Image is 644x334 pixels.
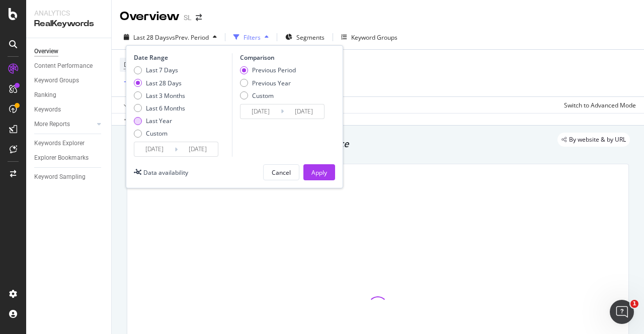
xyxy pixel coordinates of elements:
[284,104,324,119] input: End Date
[120,76,160,88] button: Add Filter
[124,60,143,69] span: Device
[134,53,229,62] div: Date Range
[34,138,104,149] a: Keywords Explorer
[34,46,58,57] div: Overview
[240,79,296,87] div: Previous Year
[134,142,175,156] input: Start Date
[281,29,329,45] button: Segments
[169,33,209,42] span: vs Prev. Period
[34,8,103,18] div: Analytics
[337,29,401,45] button: Keyword Groups
[120,29,221,45] button: Last 28 DaysvsPrev. Period
[34,104,104,115] a: Keywords
[311,168,327,177] div: Apply
[240,104,281,119] input: Start Date
[34,46,104,57] a: Overview
[34,61,93,71] div: Content Performance
[34,172,86,182] div: Keyword Sampling
[143,168,188,177] div: Data availability
[240,53,328,62] div: Comparison
[351,33,397,42] div: Keyword Groups
[134,104,185,113] div: Last 6 Months
[133,33,169,42] span: Last 28 Days
[184,13,192,23] div: SL
[569,137,626,143] span: By website & by URL
[252,91,274,100] div: Custom
[557,133,630,147] div: legacy label
[120,97,149,113] button: Apply
[196,14,202,21] div: arrow-right-arrow-left
[178,142,218,156] input: End Date
[146,129,168,138] div: Custom
[252,79,291,87] div: Previous Year
[229,29,273,45] button: Filters
[34,172,104,182] a: Keyword Sampling
[146,66,178,74] div: Last 7 Days
[240,66,296,74] div: Previous Period
[244,33,261,42] div: Filters
[134,117,185,125] div: Last Year
[240,91,296,100] div: Custom
[34,75,79,86] div: Keyword Groups
[146,104,185,113] div: Last 6 Months
[34,104,61,115] div: Keywords
[34,90,104,100] a: Ranking
[560,97,636,113] button: Switch to Advanced Mode
[34,18,103,30] div: RealKeywords
[34,153,104,163] a: Explorer Bookmarks
[134,79,185,87] div: Last 28 Days
[146,79,182,87] div: Last 28 Days
[564,101,636,109] div: Switch to Advanced Mode
[263,164,299,180] button: Cancel
[252,66,296,74] div: Previous Period
[272,168,291,177] div: Cancel
[34,61,104,71] a: Content Performance
[34,138,85,149] div: Keywords Explorer
[146,117,172,125] div: Last Year
[34,119,70,130] div: More Reports
[120,8,180,25] div: Overview
[134,66,185,74] div: Last 7 Days
[34,119,94,130] a: More Reports
[34,153,89,163] div: Explorer Bookmarks
[296,33,325,42] span: Segments
[303,164,335,180] button: Apply
[34,75,104,86] a: Keyword Groups
[134,91,185,100] div: Last 3 Months
[610,300,634,324] iframe: Intercom live chat
[34,90,56,100] div: Ranking
[146,91,185,100] div: Last 3 Months
[134,129,185,138] div: Custom
[630,300,638,308] span: 1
